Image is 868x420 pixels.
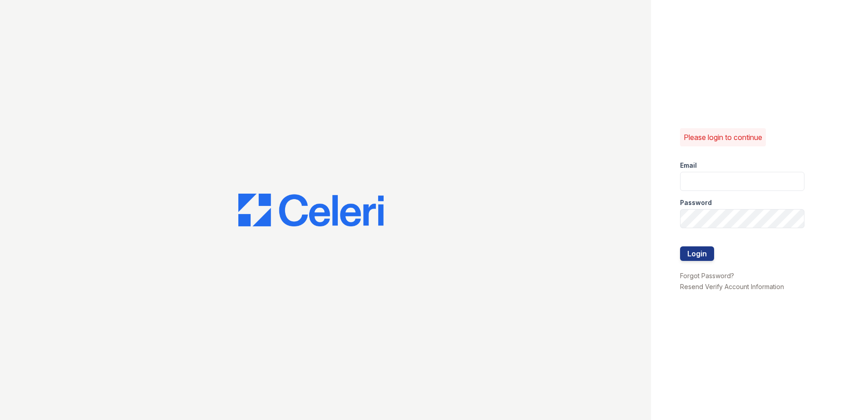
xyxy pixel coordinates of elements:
p: Please login to continue [684,132,762,143]
a: Resend Verify Account Information [680,283,784,290]
a: Forgot Password? [680,272,734,280]
img: CE_Logo_Blue-a8612792a0a2168367f1c8372b55b34899dd931a85d93a1a3d3e32e68fde9ad4.png [238,194,384,226]
button: Login [680,246,714,261]
label: Password [680,198,712,207]
label: Email [680,161,697,170]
